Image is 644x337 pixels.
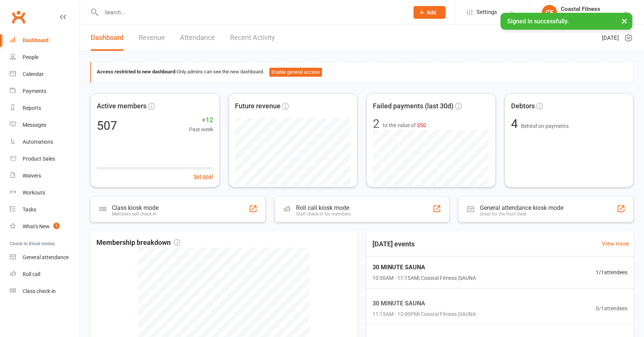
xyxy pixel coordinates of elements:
[97,120,117,132] div: 507
[53,223,60,229] span: 1
[235,101,281,112] span: Future revenue
[596,268,627,276] span: 1 / 1 attendees
[10,117,79,134] a: Messages
[602,33,619,43] span: [DATE]
[269,68,322,77] button: Enable general access
[372,263,476,272] span: 30 MINUTE SAUNA
[10,49,79,66] a: People
[139,25,165,51] a: Revenue
[23,190,45,196] div: Workouts
[10,100,79,117] a: Reports
[521,123,569,129] span: Behind on payments
[97,69,177,74] strong: Access restricted to new dashboard:
[23,206,36,213] div: Tasks
[10,83,79,100] a: Payments
[189,125,213,134] span: Past week
[561,12,623,19] div: Coastal Fitness Movement
[9,8,28,26] a: Clubworx
[561,6,623,12] div: Coastal Fitness
[23,156,55,162] div: Product Sales
[10,218,79,235] a: What's New1
[97,101,147,112] span: Active members
[23,288,56,294] div: Class check-in
[602,239,629,248] a: View more
[23,122,46,128] div: Messages
[296,204,351,211] div: Roll call kiosk mode
[417,122,426,128] span: $50
[373,101,453,112] span: Failed payments (last 30d)
[23,88,46,94] div: Payments
[230,25,275,51] a: Recent Activity
[97,68,627,77] div: Only admins can see the new dashboard.
[296,211,351,217] div: Staff check-in for members
[23,105,41,111] div: Reports
[10,150,79,167] a: Product Sales
[96,237,180,248] span: Membership breakdown
[194,172,213,181] button: Set goal
[427,9,436,15] span: Add
[542,5,557,20] div: CF
[112,211,159,217] div: Members self check-in
[112,204,159,211] div: Class kiosk mode
[23,54,38,60] div: People
[10,201,79,218] a: Tasks
[23,271,40,277] div: Roll call
[23,37,49,43] div: Dashboard
[91,25,124,51] a: Dashboard
[480,204,563,211] div: General attendance kiosk mode
[10,266,79,283] a: Roll call
[10,32,79,49] a: Dashboard
[372,299,476,308] span: 30 MINUTE SAUNA
[372,274,476,282] span: 10:30AM - 11:15AM | Coastal Fitness | SAUNA
[23,173,41,179] div: Waivers
[414,6,446,19] button: Add
[596,304,627,313] span: 0 / 1 attendees
[618,13,631,29] button: ×
[10,249,79,266] a: General attendance kiosk mode
[10,134,79,150] a: Automations
[10,167,79,184] a: Waivers
[507,18,569,25] span: Signed in successfully.
[23,71,44,77] div: Calendar
[366,237,421,251] h3: [DATE] events
[23,223,50,229] div: What's New
[373,118,380,130] div: 2
[476,4,497,21] span: Settings
[180,25,215,51] a: Attendance
[372,310,476,318] span: 11:15AM - 12:00PM | Coastal Fitness | SAUNA
[383,121,426,129] span: to the value of
[99,7,404,18] input: Search...
[23,139,53,145] div: Automations
[480,211,563,217] div: Great for the front desk
[511,101,535,112] span: Debtors
[511,117,521,131] span: 4
[23,254,69,260] div: General attendance
[10,184,79,201] a: Workouts
[10,283,79,300] a: Class kiosk mode
[10,66,79,83] a: Calendar
[189,115,213,126] span: +12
